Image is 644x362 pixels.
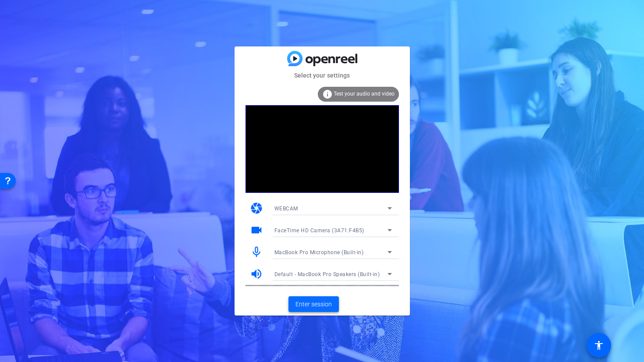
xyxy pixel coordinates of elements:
span: Default - MacBook Pro Speakers (Built-in) [274,271,380,277]
span: WEBCAM [274,206,298,212]
span: FaceTime HD Camera (3A71:F4B5) [274,227,364,234]
mat-icon: camera [250,202,263,215]
span: MacBook Pro Microphone (Built-in) [274,249,364,256]
span: Enter session [295,300,332,309]
mat-icon: accessibility [594,340,604,351]
mat-icon: mic_none [250,245,263,259]
mat-icon: videocam [250,224,263,237]
mat-icon: volume_up [250,267,263,280]
span: Test your audio and video [334,91,395,97]
button: Enter session [288,296,339,312]
mat-card-subtitle: Select your settings [235,71,410,80]
mat-icon: info [322,89,333,99]
img: blue-gradient.svg [287,51,357,66]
